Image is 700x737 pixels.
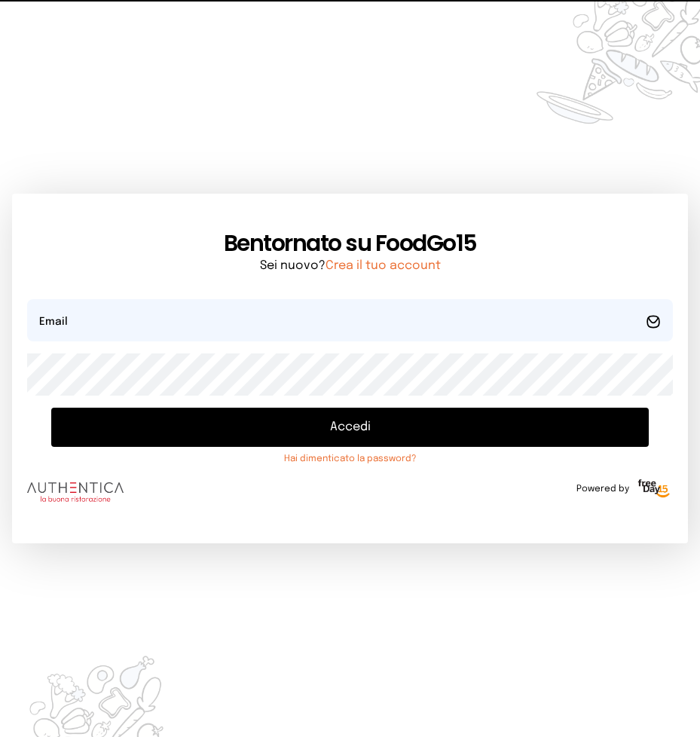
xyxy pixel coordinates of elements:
img: logo-freeday.3e08031.png [635,477,673,501]
a: Hai dimenticato la password? [51,453,649,465]
a: Crea il tuo account [326,259,441,272]
p: Sei nuovo? [27,257,673,275]
img: logo.8f33a47.png [27,482,124,502]
button: Accedi [51,408,649,447]
h1: Bentornato su FoodGo15 [27,230,673,257]
span: Powered by [576,483,629,495]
